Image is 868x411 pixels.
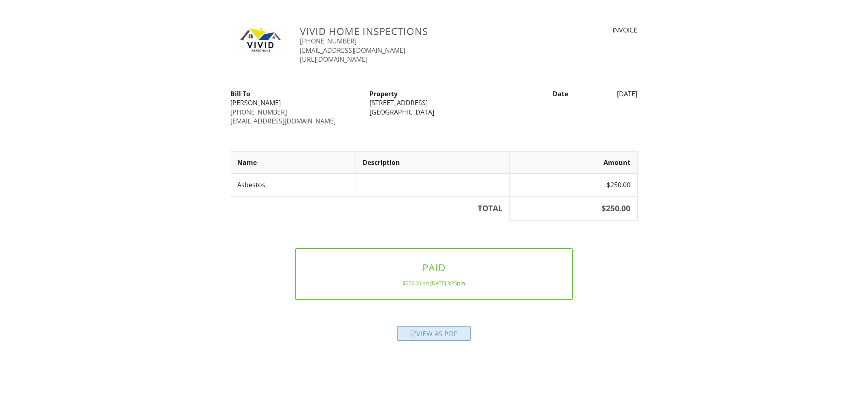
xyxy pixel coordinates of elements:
div: $250.00 on [DATE] 3:25pm [309,280,559,286]
strong: Bill To [231,89,251,98]
div: View as PDF [397,326,471,341]
div: [STREET_ADDRESS] [370,98,498,107]
a: [PHONE_NUMBER] [300,37,356,45]
th: TOTAL [231,196,509,221]
th: $250.00 [509,196,637,221]
a: [EMAIL_ADDRESS][DOMAIN_NAME] [300,46,405,55]
strong: Property [370,89,398,98]
a: [URL][DOMAIN_NAME] [300,55,367,64]
h3: Vivid Home Inspections [300,26,533,37]
div: [GEOGRAPHIC_DATA] [370,108,498,117]
div: Date [503,89,573,98]
a: [PHONE_NUMBER] [231,108,287,117]
span: Asbestos [238,180,266,189]
a: [EMAIL_ADDRESS][DOMAIN_NAME] [231,117,336,125]
th: Description [356,151,509,173]
div: INVOICE [543,26,637,35]
img: Vivid_Logo_400_x_200.jpg [231,26,291,55]
th: Amount [509,151,637,173]
a: View as PDF [397,331,471,340]
th: Name [231,151,356,173]
div: [DATE] [573,89,643,98]
td: $250.00 [509,174,637,196]
h3: PAID [309,262,559,273]
div: [PERSON_NAME] [231,98,360,107]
